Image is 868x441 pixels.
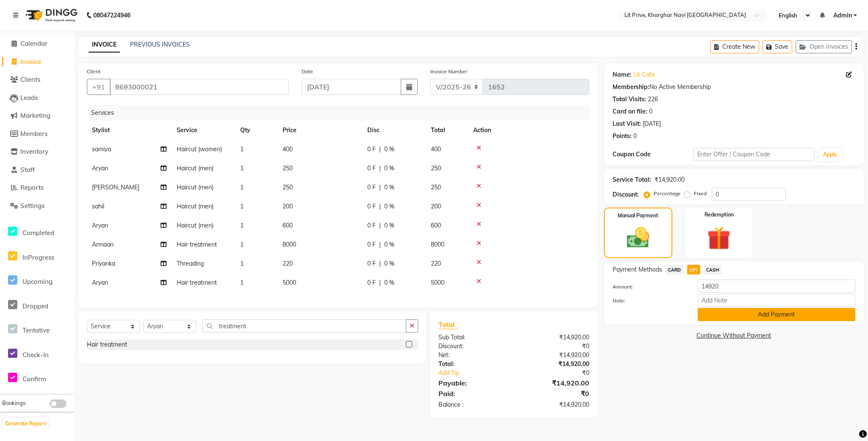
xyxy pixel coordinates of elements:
[283,279,296,286] span: 5000
[367,145,376,154] span: 0 F
[3,418,48,430] button: Generate Report
[698,280,855,293] input: Amount
[438,320,458,329] span: Total
[514,378,596,388] div: ₹14,920.00
[704,265,722,275] span: CASH
[704,211,734,219] label: Redemption
[20,147,48,155] span: Inventory
[654,175,685,184] div: ₹14,920.00
[110,79,289,95] input: Search by Name/Mobile/Email/Code
[430,68,467,75] label: Invoice Number
[89,37,120,53] a: INVOICE
[620,225,657,251] img: _cash.svg
[384,202,394,211] span: 0 %
[379,278,381,287] span: |
[613,95,646,104] div: Total Visits:
[20,94,38,102] span: Leads
[432,333,514,342] div: Sub Total:
[367,202,376,211] span: 0 F
[384,259,394,268] span: 0 %
[613,190,639,199] div: Discount:
[700,224,738,253] img: _gift.svg
[20,183,44,191] span: Reports
[654,190,681,197] label: Percentage
[20,39,47,47] span: Calendar
[431,183,441,191] span: 250
[613,70,632,79] div: Name:
[648,95,658,104] div: 226
[20,58,41,66] span: Invoice
[235,121,277,140] th: Qty
[283,260,293,267] span: 220
[379,202,381,211] span: |
[367,221,376,230] span: 0 F
[379,259,381,268] span: |
[22,351,49,359] span: Check-In
[177,183,214,191] span: Haircut (men)
[2,39,72,49] a: Calendar
[613,150,693,159] div: Coupon Code
[177,241,217,248] span: Hair treatment
[2,201,72,211] a: Settings
[177,279,217,286] span: Hair treatment
[514,342,596,351] div: ₹0
[202,319,406,333] input: Search or Scan
[613,119,641,128] div: Last Visit:
[240,222,244,229] span: 1
[92,279,108,286] span: Aryan
[240,279,244,286] span: 1
[22,253,54,261] span: InProgress
[613,83,649,92] div: Membership:
[514,351,596,360] div: ₹14,920.00
[693,148,815,161] input: Enter Offer / Coupon Code
[240,145,244,153] span: 1
[87,79,111,95] button: +91
[2,165,72,175] a: Staff
[22,277,53,286] span: Upcoming
[177,260,204,267] span: Threading
[432,360,514,369] div: Total:
[87,340,127,349] div: Hair treatment
[277,121,362,140] th: Price
[177,164,214,172] span: Haircut (men)
[240,241,244,248] span: 1
[92,145,111,153] span: samiya
[22,3,80,27] img: logo
[22,326,50,334] span: Tentative
[2,93,72,103] a: Leads
[367,259,376,268] span: 0 F
[613,132,632,141] div: Points:
[367,164,376,173] span: 0 F
[20,130,47,138] span: Members
[698,308,855,321] button: Add Payment
[606,297,691,305] label: Note:
[240,164,244,172] span: 1
[698,294,855,307] input: Add Note
[384,183,394,192] span: 0 %
[384,145,394,154] span: 0 %
[432,388,514,399] div: Paid:
[177,202,214,210] span: Haircut (men)
[431,202,441,210] span: 200
[514,360,596,369] div: ₹14,920.00
[2,399,25,406] span: Bookings
[796,40,852,53] button: Open Invoices
[2,111,72,121] a: Marketing
[694,190,707,197] label: Fixed
[633,70,655,79] a: Lit Cafe
[20,75,40,83] span: Clients
[172,121,235,140] th: Service
[22,302,48,310] span: Dropped
[130,41,190,48] a: PREVIOUS INVOICES
[514,388,596,399] div: ₹0
[649,107,652,116] div: 0
[643,119,661,128] div: [DATE]
[384,221,394,230] span: 0 %
[283,164,293,172] span: 250
[431,260,441,267] span: 220
[20,202,44,210] span: Settings
[431,279,444,286] span: 5000
[240,260,244,267] span: 1
[283,222,293,229] span: 600
[283,241,296,248] span: 8000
